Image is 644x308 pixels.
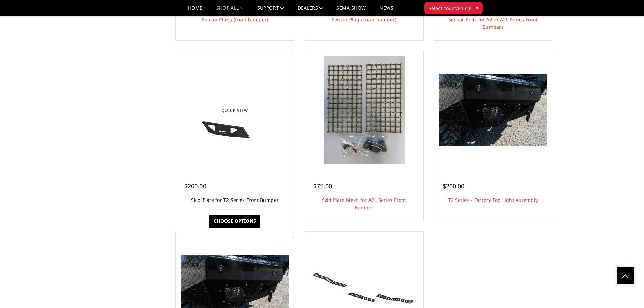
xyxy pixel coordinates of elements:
img: Stainless steel woven mesh with mounting hardware [324,56,405,164]
a: News [379,6,393,16]
img: winch mount skid plate [181,80,289,141]
iframe: Chat Widget [610,276,644,308]
a: Stainless steel woven mesh with mounting hardware Skid Plate Mesh for A2L Series Front Bumper [307,53,422,168]
a: Sensor Plugs (rear bumper) [332,16,397,23]
a: Dealers [297,6,323,16]
a: Click to Top [617,267,634,284]
span: ▾ [476,4,478,11]
span: $200.00 [184,182,206,190]
a: Home [188,6,202,16]
a: shop all [216,6,244,16]
span: Select Your Vehicle [429,5,471,12]
a: Skid Plate for T2 Series Front Bumper winch mount skid plate [177,53,292,168]
a: T2 Series - Factory Fog Light Assembly [436,53,551,168]
button: Select Your Vehicle [424,2,483,14]
a: Support [257,6,284,16]
span: $75.00 [313,182,332,190]
a: Skid Plate Mesh for A2L Series Front Bumper [322,197,406,211]
a: T2 Series - Factory Fog Light Assembly [448,197,538,203]
a: Skid Plate for T2 Series Front Bumper [191,197,279,203]
a: SEMA Show [336,6,366,16]
a: Sensor Pods for A2 or A2L Series Front Bumpers [448,16,538,30]
span: $200.00 [443,182,464,190]
a: Sensor Plugs (front bumper) [202,16,268,23]
a: Choose Options [209,215,260,228]
img: T2 Series - Factory Fog Light Assembly [439,74,547,146]
a: Quick view [212,102,258,118]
